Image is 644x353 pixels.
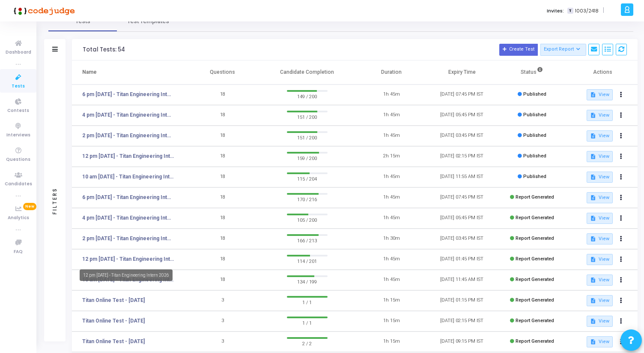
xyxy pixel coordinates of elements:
[287,339,328,347] span: 2 / 2
[287,215,328,224] span: 105 / 200
[82,152,174,160] a: 12 pm [DATE] - Titan Engineering Intern 2026
[540,44,586,56] button: Export Report
[287,195,328,203] span: 170 / 216
[287,92,328,100] span: 149 / 200
[523,153,546,159] span: Published
[356,84,426,105] td: 1h 45m
[497,60,567,84] th: Status
[587,316,613,327] button: View
[356,167,426,187] td: 1h 45m
[426,105,497,126] td: [DATE] 05:45 PM IST
[516,318,554,323] span: Report Generated
[6,156,30,163] span: Questions
[287,133,328,142] span: 151 / 200
[426,332,497,352] td: [DATE] 09:15 PM IST
[287,256,328,265] span: 114 / 201
[516,215,554,220] span: Report Generated
[188,208,258,229] td: 18
[587,295,613,306] button: View
[188,229,258,249] td: 18
[82,235,174,242] a: 2 pm [DATE] - Titan Engineering Intern 2026
[590,174,596,180] mat-icon: description
[590,154,596,160] mat-icon: description
[426,270,497,290] td: [DATE] 11:45 AM IST
[83,46,125,53] div: Total Tests: 54
[426,84,497,105] td: [DATE] 07:45 PM IST
[188,167,258,187] td: 18
[6,49,31,56] span: Dashboard
[426,290,497,311] td: [DATE] 01:15 PM IST
[287,277,328,286] span: 134 / 199
[567,60,638,84] th: Actions
[523,133,546,138] span: Published
[72,60,188,84] th: Name
[188,249,258,270] td: 18
[287,112,328,121] span: 151 / 200
[356,270,426,290] td: 1h 45m
[590,133,596,139] mat-icon: description
[356,208,426,229] td: 1h 45m
[51,154,59,248] div: Filters
[575,7,599,15] span: 1003/2418
[587,233,613,244] button: View
[188,126,258,146] td: 18
[587,192,613,203] button: View
[499,44,538,56] button: Create Test
[11,2,75,19] img: logo
[590,215,596,221] mat-icon: description
[82,214,174,222] a: 4 pm [DATE] - Titan Engineering Intern 2026
[523,112,546,118] span: Published
[516,338,554,344] span: Report Generated
[188,311,258,332] td: 3
[356,126,426,146] td: 1h 45m
[356,332,426,352] td: 1h 15m
[587,89,613,100] button: View
[188,187,258,208] td: 18
[516,256,554,262] span: Report Generated
[587,254,613,265] button: View
[426,249,497,270] td: [DATE] 01:45 PM IST
[287,318,328,327] span: 1 / 1
[188,332,258,352] td: 3
[188,146,258,167] td: 18
[82,132,174,139] a: 2 pm [DATE] - Titan Engineering Intern 2026
[587,151,613,162] button: View
[516,235,554,241] span: Report Generated
[590,256,596,262] mat-icon: description
[188,270,258,290] td: 18
[287,154,328,162] span: 159 / 200
[356,187,426,208] td: 1h 45m
[426,208,497,229] td: [DATE] 05:45 PM IST
[23,203,36,210] span: New
[516,297,554,303] span: Report Generated
[12,83,25,90] span: Tests
[258,60,356,84] th: Candidate Completion
[523,174,546,179] span: Published
[587,213,613,224] button: View
[426,229,497,249] td: [DATE] 03:45 PM IST
[82,173,174,181] a: 10 am [DATE] - Titan Engineering Intern 2026
[356,311,426,332] td: 1h 15m
[6,132,30,139] span: Interviews
[590,236,596,242] mat-icon: description
[356,249,426,270] td: 1h 45m
[82,91,174,98] a: 6 pm [DATE] - Titan Engineering Intern 2026
[82,317,145,325] a: Titan Online Test - [DATE]
[7,107,29,115] span: Contests
[188,60,258,84] th: Questions
[426,126,497,146] td: [DATE] 03:45 PM IST
[426,60,497,84] th: Expiry Time
[590,92,596,98] mat-icon: description
[287,236,328,244] span: 166 / 213
[590,318,596,324] mat-icon: description
[8,214,29,222] span: Analytics
[426,146,497,167] td: [DATE] 02:15 PM IST
[603,6,604,15] span: |
[356,290,426,311] td: 1h 15m
[356,229,426,249] td: 1h 30m
[5,181,32,188] span: Candidates
[547,7,564,15] label: Invites:
[587,110,613,121] button: View
[82,111,174,119] a: 4 pm [DATE] - Titan Engineering Intern 2026
[587,130,613,142] button: View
